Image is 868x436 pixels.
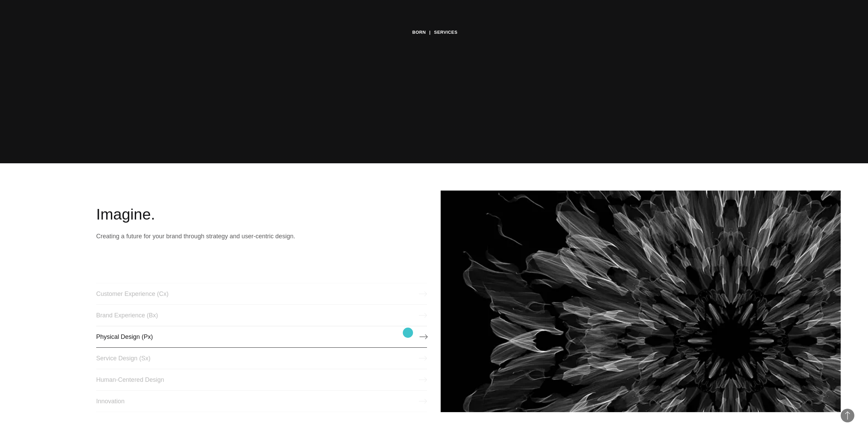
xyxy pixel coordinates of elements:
a: BORN [412,27,426,37]
a: Human-Centered Design [96,369,427,391]
h2: Imagine. [96,204,427,225]
a: Physical Design (Px) [96,326,427,348]
a: Customer Experience (Cx) [96,283,427,305]
a: Innovation [96,390,427,412]
p: Creating a future for your brand through strategy and user-centric design. [96,231,427,241]
a: Services [434,27,458,37]
button: Back to Top [841,409,854,422]
a: Brand Experience (Bx) [96,304,427,326]
a: Service Design (Sx) [96,347,427,369]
